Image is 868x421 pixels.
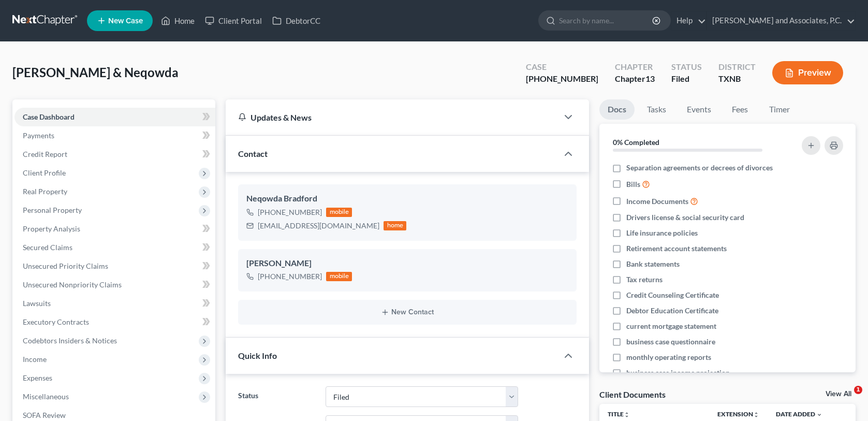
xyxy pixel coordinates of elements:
span: Expenses [23,373,52,382]
span: Property Analysis [23,224,80,233]
div: [PHONE_NUMBER] [258,207,322,217]
div: Chapter [615,73,655,85]
span: Life insurance policies [626,228,698,238]
span: [PERSON_NAME] & Neqowda [12,65,179,80]
span: Client Profile [23,168,66,177]
a: Lawsuits [14,294,215,313]
span: Income [23,355,47,364]
span: Credit Report [23,150,67,158]
a: Case Dashboard [14,108,215,126]
a: Fees [724,99,757,120]
span: Secured Claims [23,243,72,252]
div: [PERSON_NAME] [246,257,568,270]
iframe: Intercom live chat [833,386,858,411]
span: Codebtors Insiders & Notices [23,336,117,345]
span: Real Property [23,187,67,196]
span: business case income projection [626,368,730,378]
span: Retirement account statements [626,243,727,254]
button: New Contact [246,308,568,316]
span: Bills [626,179,640,190]
i: unfold_more [624,412,630,418]
div: mobile [326,208,352,217]
div: District [718,61,756,73]
span: Debtor Education Certificate [626,306,718,316]
span: business case questionnaire [626,337,715,347]
a: Client Portal [200,11,267,30]
a: Unsecured Priority Claims [14,257,215,275]
a: Unsecured Nonpriority Claims [14,275,215,294]
a: [PERSON_NAME] and Associates, P.C. [707,11,855,30]
a: Date Added expand_more [776,410,822,418]
span: Personal Property [23,206,82,214]
span: 1 [854,386,862,394]
i: expand_more [816,412,822,418]
a: View All [826,390,851,398]
span: Bank statements [626,259,680,269]
strong: 0% Completed [613,138,659,147]
div: TXNB [718,73,756,85]
div: mobile [326,272,352,281]
div: Filed [671,73,702,85]
div: Case [526,61,598,73]
span: New Case [108,17,143,25]
span: Lawsuits [23,299,51,308]
div: Neqowda Bradford [246,193,568,205]
span: Separation agreements or decrees of divorces [626,163,773,173]
a: Executory Contracts [14,313,215,331]
span: Credit Counseling Certificate [626,290,719,300]
span: Executory Contracts [23,317,89,326]
span: Contact [238,149,268,158]
div: [PHONE_NUMBER] [526,73,598,85]
input: Search by name... [559,11,654,30]
a: Secured Claims [14,238,215,257]
div: Chapter [615,61,655,73]
span: Drivers license & social security card [626,212,744,223]
a: Tasks [639,99,674,120]
a: Home [156,11,200,30]
span: Unsecured Priority Claims [23,262,108,270]
a: Property Analysis [14,220,215,238]
a: Credit Report [14,145,215,164]
span: current mortgage statement [626,321,716,331]
div: home [384,221,406,230]
span: Tax returns [626,274,663,285]
a: Docs [599,99,635,120]
a: Extensionunfold_more [717,410,759,418]
div: [PHONE_NUMBER] [258,271,322,282]
span: Income Documents [626,196,688,207]
span: monthly operating reports [626,352,711,362]
div: Updates & News [238,112,545,123]
i: unfold_more [753,412,759,418]
div: [EMAIL_ADDRESS][DOMAIN_NAME] [258,221,379,231]
span: Payments [23,131,54,140]
span: Miscellaneous [23,392,69,401]
div: Status [671,61,702,73]
a: Help [671,11,706,30]
button: Preview [772,61,843,84]
div: Client Documents [599,389,666,400]
span: Unsecured Nonpriority Claims [23,280,122,289]
a: Payments [14,126,215,145]
span: Case Dashboard [23,112,75,121]
a: DebtorCC [267,11,326,30]
span: 13 [645,74,655,83]
a: Timer [761,99,798,120]
a: Events [679,99,719,120]
span: Quick Info [238,351,277,360]
a: Titleunfold_more [608,410,630,418]
span: SOFA Review [23,411,66,419]
label: Status [233,386,320,407]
